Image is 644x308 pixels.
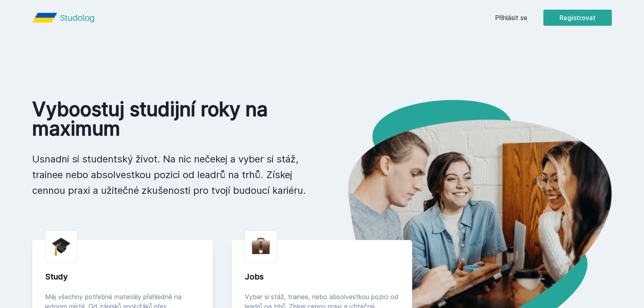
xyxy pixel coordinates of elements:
img: graduation-cap.png [52,237,70,256]
a: Přihlásit se [495,13,527,23]
p: Usnadni si studentský život. Na nic nečekej a vyber si stáž, trainee nebo absolvestkou pozici od ... [32,151,309,198]
img: briefcase.png [252,236,270,256]
div: Study [45,271,200,282]
h1: Vyboostuj studijní roky na maximum [32,100,309,138]
button: Registrovat [543,10,612,26]
div: Jobs [245,271,399,282]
